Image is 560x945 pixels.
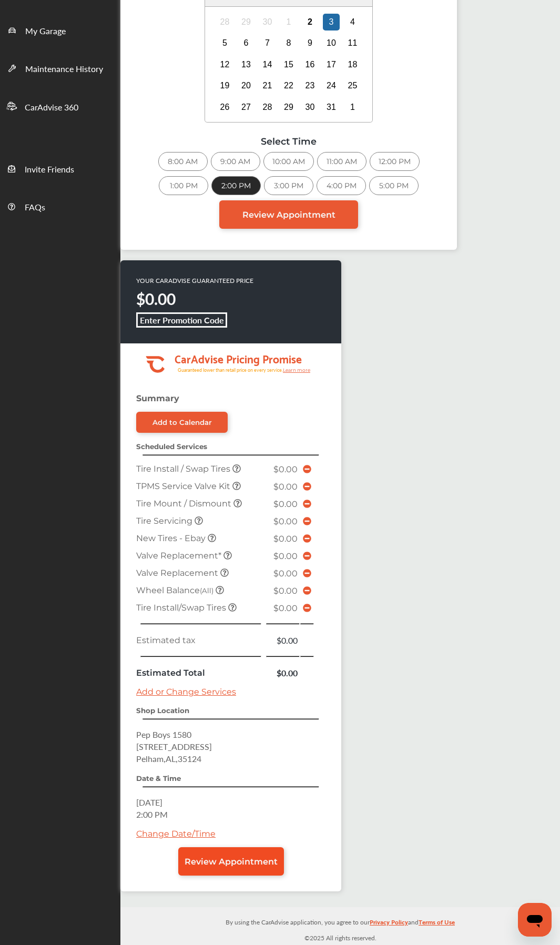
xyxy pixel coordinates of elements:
div: Choose Saturday, October 4th, 2025 [344,14,361,31]
a: Add or Change Services [136,687,236,697]
span: [DATE] [136,796,162,808]
div: Choose Wednesday, October 29th, 2025 [280,99,297,116]
span: Review Appointment [242,210,335,220]
span: 2:00 PM [136,808,168,820]
p: By using the CarAdvise application, you agree to our and [120,916,560,927]
a: My Garage [1,11,120,49]
div: Not available Wednesday, October 1st, 2025 [280,14,297,31]
div: Not available Sunday, September 28th, 2025 [217,14,233,31]
div: Not available Tuesday, September 30th, 2025 [259,14,276,31]
div: Select Time [131,136,446,147]
iframe: Button to launch messaging window [518,903,552,937]
div: Choose Wednesday, October 15th, 2025 [280,56,297,73]
div: 3:00 PM [264,176,313,195]
tspan: Learn more [283,367,311,373]
a: Terms of Use [419,916,455,932]
strong: $0.00 [136,288,176,310]
a: Add to Calendar [136,412,228,433]
p: YOUR CARADVISE GUARANTEED PRICE [136,276,253,285]
a: Privacy Policy [370,916,408,932]
div: Choose Thursday, October 2nd, 2025 [302,14,319,31]
div: 9:00 AM [211,152,260,171]
span: [STREET_ADDRESS] [136,740,212,753]
span: $0.00 [273,464,298,474]
span: $0.00 [273,568,298,578]
div: 2:00 PM [211,176,261,195]
a: Review Appointment [178,847,284,876]
div: Choose Thursday, October 9th, 2025 [302,35,319,52]
tspan: CarAdvise Pricing Promise [175,349,302,368]
div: Choose Friday, October 31st, 2025 [323,99,340,116]
strong: Date & Time [136,774,181,783]
div: Choose Tuesday, October 7th, 2025 [259,35,276,52]
div: Choose Monday, October 13th, 2025 [238,56,254,73]
div: Choose Thursday, October 16th, 2025 [302,56,319,73]
div: Add to Calendar [152,418,212,426]
div: Choose Sunday, October 26th, 2025 [217,99,233,116]
span: Pep Boys 1580 [136,728,191,740]
div: Choose Monday, October 6th, 2025 [238,35,254,52]
b: Enter Promotion Code [140,314,224,326]
div: Choose Saturday, October 11th, 2025 [344,35,361,52]
span: TPMS Service Valve Kit [136,481,232,491]
span: $0.00 [273,516,298,526]
span: Tire Mount / Dismount [136,499,233,509]
span: CarAdvise 360 [25,101,78,115]
td: $0.00 [266,664,301,682]
div: Choose Sunday, October 12th, 2025 [217,56,233,73]
td: $0.00 [266,632,301,649]
span: My Garage [25,25,66,38]
div: Choose Wednesday, October 8th, 2025 [280,35,297,52]
tspan: Guaranteed lower than retail price on every service. [178,367,283,373]
a: Maintenance History [1,49,120,87]
span: Tire Install/Swap Tires [136,603,228,613]
div: Choose Thursday, October 30th, 2025 [302,99,319,116]
span: Valve Replacement [136,568,220,578]
span: $0.00 [273,551,298,561]
strong: Scheduled Services [136,442,207,451]
span: Valve Replacement* [136,551,223,561]
span: $0.00 [273,499,298,509]
div: 10:00 AM [263,152,314,171]
div: Choose Saturday, October 25th, 2025 [344,77,361,94]
small: (All) [200,586,213,595]
div: Choose Friday, October 17th, 2025 [323,56,340,73]
div: Choose Monday, October 27th, 2025 [238,99,254,116]
div: month 2025-10 [214,11,363,118]
span: Maintenance History [25,63,103,76]
span: Wheel Balance [136,585,216,595]
strong: Summary [136,393,179,403]
a: Change Date/Time [136,829,216,839]
div: 4:00 PM [317,176,366,195]
div: Choose Tuesday, October 21st, 2025 [259,77,276,94]
div: Choose Wednesday, October 22nd, 2025 [280,77,297,94]
td: Estimated tax [134,632,266,649]
span: Pelham , AL , 35124 [136,753,201,765]
span: FAQs [25,201,45,215]
div: 1:00 PM [159,176,208,195]
div: Choose Friday, October 3rd, 2025 [323,14,340,31]
div: Not available Monday, September 29th, 2025 [238,14,254,31]
span: Invite Friends [25,163,74,177]
div: © 2025 All rights reserved. [120,907,560,945]
div: Choose Monday, October 20th, 2025 [238,77,254,94]
a: Review Appointment [219,200,358,229]
span: $0.00 [273,603,298,613]
span: $0.00 [273,482,298,492]
td: Estimated Total [134,664,266,682]
div: Choose Friday, October 10th, 2025 [323,35,340,52]
div: Choose Saturday, November 1st, 2025 [344,99,361,116]
div: Choose Sunday, October 19th, 2025 [217,77,233,94]
span: Review Appointment [185,857,278,867]
div: Choose Friday, October 24th, 2025 [323,77,340,94]
strong: Shop Location [136,706,189,715]
div: 5:00 PM [369,176,419,195]
div: 8:00 AM [158,152,208,171]
div: 11:00 AM [317,152,366,171]
div: Choose Thursday, October 23rd, 2025 [302,77,319,94]
span: $0.00 [273,586,298,596]
span: Tire Servicing [136,516,195,526]
div: Choose Tuesday, October 14th, 2025 [259,56,276,73]
div: Choose Sunday, October 5th, 2025 [217,35,233,52]
span: $0.00 [273,534,298,544]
